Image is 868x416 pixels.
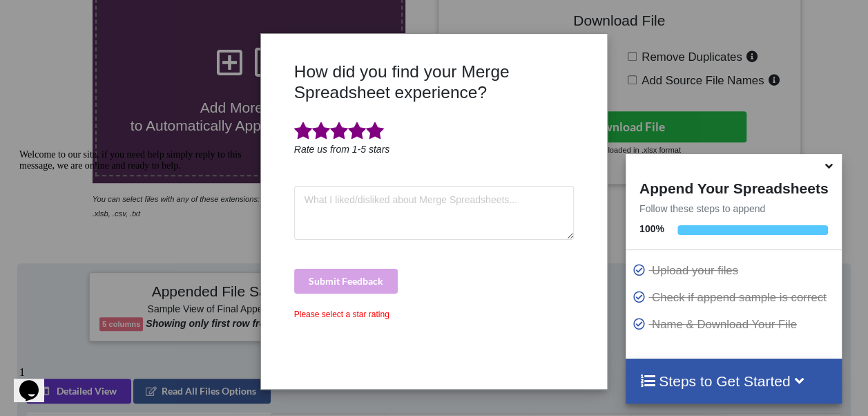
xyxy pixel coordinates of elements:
div: Keywords by Traffic [153,82,233,91]
div: Domain: [DOMAIN_NAME] [36,36,152,47]
iframe: chat widget [14,361,58,402]
img: tab_keywords_by_traffic_grey.svg [137,80,148,91]
iframe: chat widget [14,144,262,354]
div: Domain Overview [52,82,124,91]
span: Welcome to our site, if you need help simply reply to this message, we are online and ready to help. [6,6,228,27]
p: Upload your files [633,262,838,279]
h3: How did you find your Merge Spreadsheet experience? [294,62,575,102]
i: Rate us from 1-5 stars [294,144,390,155]
div: v 4.0.25 [39,22,68,33]
p: Name & Download Your File [633,316,838,333]
img: logo_orange.svg [22,22,33,33]
img: website_grey.svg [22,36,33,47]
div: Welcome to our site, if you need help simply reply to this message, we are online and ready to help. [6,6,254,28]
h4: Append Your Spreadsheets [626,176,842,197]
p: Follow these steps to append [626,202,842,216]
h4: Steps to Get Started [639,372,828,390]
b: 100 % [639,223,664,234]
div: Please select a star rating [294,308,575,321]
img: tab_domain_overview_orange.svg [37,80,48,91]
p: Check if append sample is correct [633,289,838,306]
